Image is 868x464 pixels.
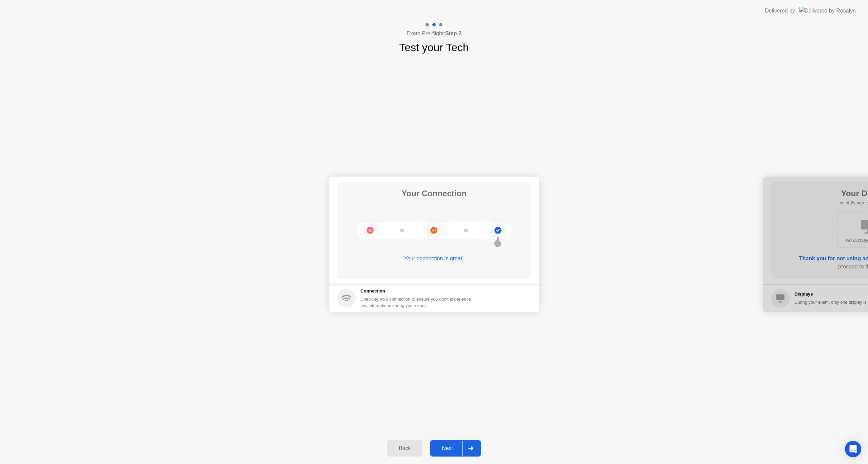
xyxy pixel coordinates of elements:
div: Open Intercom Messenger [845,441,861,457]
h5: Connection [360,288,475,295]
img: Delivered by Rosalyn [799,7,856,15]
button: Back [387,440,422,457]
h1: Test your Tech [399,39,469,56]
div: Back [389,445,420,451]
h4: Exam Pre-flight: [407,29,461,38]
b: Step 2 [445,31,461,36]
button: Next [430,440,481,457]
div: Your connection is great! [337,255,531,263]
h1: Your Connection [401,187,467,200]
div: Next [432,445,462,451]
div: Checking your connection to ensure you don’t experience any interuptions during your exam [360,296,475,309]
div: Delivered by [765,7,795,15]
